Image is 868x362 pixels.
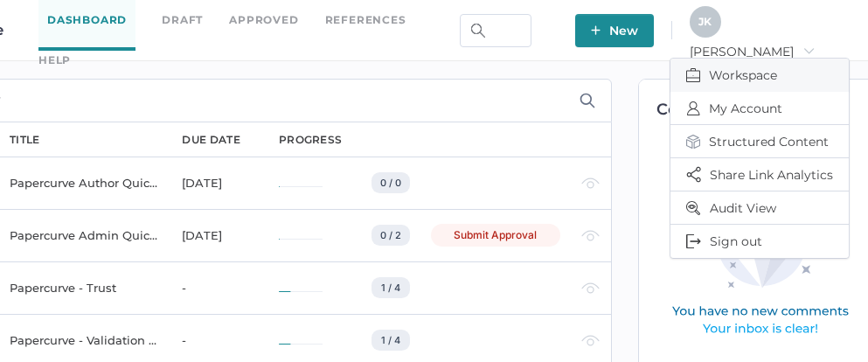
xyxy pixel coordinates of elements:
div: help [38,51,71,70]
button: Sign out [670,225,849,258]
img: search.bf03fe8b.svg [471,24,485,38]
img: logOut.833034f2.svg [686,234,701,248]
button: Audit View [670,191,849,225]
div: Submit Approval [431,224,560,247]
div: 1 / 4 [372,330,410,351]
img: profileIcon.c7730c57.svg [686,101,700,115]
span: New [591,14,638,47]
button: Workspace [670,59,849,92]
i: arrow_right [802,45,815,57]
img: eye-light-gray.b6d092a5.svg [581,335,600,346]
span: Workspace [686,59,833,92]
span: My Account [686,92,833,124]
a: Draft [162,10,203,30]
div: due date [182,132,240,148]
img: eye-light-gray.b6d092a5.svg [581,230,600,241]
div: Papercurve Author Quick Start Guide [10,172,161,193]
div: 0 / 0 [372,172,410,193]
span: Audit View [686,191,833,224]
img: plus-white.e19ec114.svg [591,25,601,35]
div: Papercurve - Trust [10,277,161,298]
span: Share Link Analytics [686,158,833,191]
div: Papercurve Admin Quick Start Guide Notification Test [10,225,161,246]
a: Approved [229,10,298,30]
img: share-icon.3dc0fe15.svg [686,166,701,183]
button: Structured Content [670,125,849,158]
img: audit-view-icon.a810f195.svg [686,201,701,215]
div: progress [279,132,342,148]
span: [PERSON_NAME] [690,44,815,59]
button: New [575,14,654,47]
img: breifcase.848d6bc8.svg [686,68,700,82]
span: Sign out [686,225,833,258]
div: [DATE] [182,225,258,246]
div: [DATE] [182,172,258,193]
img: eye-light-gray.b6d092a5.svg [581,282,600,294]
span: Structured Content [686,125,833,157]
span: J K [698,15,712,28]
a: References [325,10,406,30]
img: structured-content-icon.764794f5.svg [686,135,700,149]
button: My Account [670,92,849,125]
td: - [164,261,261,314]
div: 0 / 2 [372,225,410,246]
div: title [10,132,40,148]
input: Search Workspace [460,14,531,47]
div: Papercurve - Validation & Compliance Summary [10,330,161,351]
img: search-icon-expand.c6106642.svg [580,93,595,108]
div: 1 / 4 [372,277,410,298]
img: eye-light-gray.b6d092a5.svg [581,178,600,189]
button: Share Link Analytics [670,158,849,191]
